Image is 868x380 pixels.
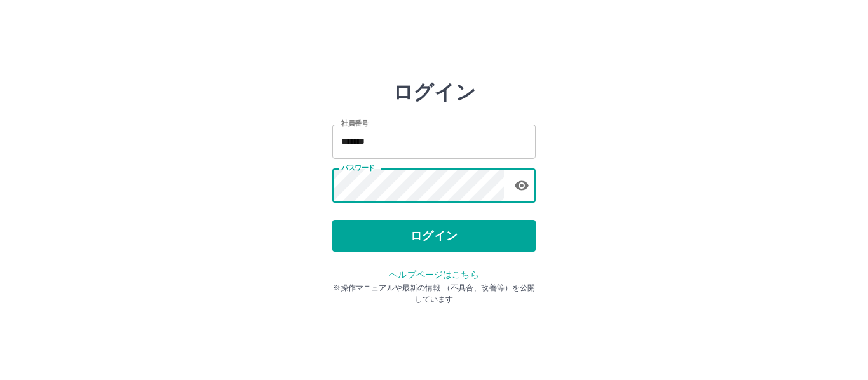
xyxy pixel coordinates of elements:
[341,119,368,128] label: 社員番号
[332,282,536,305] p: ※操作マニュアルや最新の情報 （不具合、改善等）を公開しています
[393,80,476,104] h2: ログイン
[341,163,375,173] label: パスワード
[389,269,478,280] a: ヘルプページはこちら
[332,220,536,252] button: ログイン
